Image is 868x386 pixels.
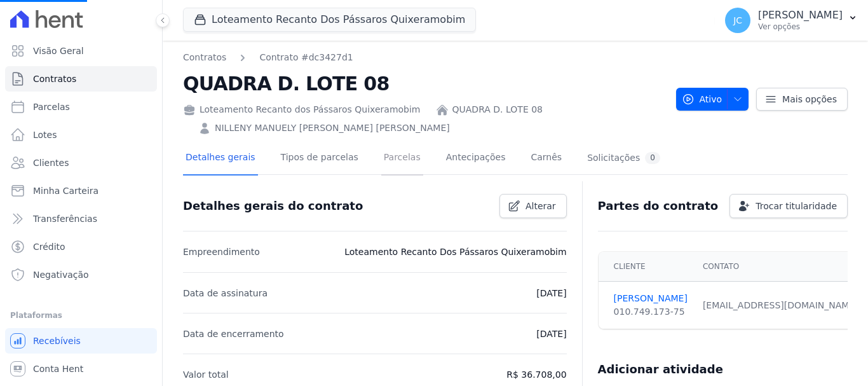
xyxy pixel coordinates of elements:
[645,152,660,164] div: 0
[33,184,98,197] span: Minha Carteira
[183,367,229,382] p: Valor total
[10,308,152,323] div: Plataformas
[33,100,70,113] span: Parcelas
[499,194,567,218] a: Alterar
[5,38,157,64] a: Visão Geral
[183,51,226,64] a: Contratos
[215,121,450,135] a: NILLENY MANUELY [PERSON_NAME] [PERSON_NAME]
[33,156,69,169] span: Clientes
[183,69,666,98] h2: QUADRA D. LOTE 08
[33,334,81,347] span: Recebíveis
[587,152,660,164] div: Solicitações
[183,51,353,64] nav: Breadcrumb
[536,286,566,301] p: [DATE]
[183,244,260,259] p: Empreendimento
[183,51,666,64] nav: Breadcrumb
[5,262,157,287] a: Negativação
[536,326,566,341] p: [DATE]
[528,142,564,176] a: Carnês
[5,94,157,120] a: Parcelas
[278,142,361,176] a: Tipos de parcelas
[598,362,723,377] h3: Adicionar atividade
[183,142,258,176] a: Detalhes gerais
[526,200,556,212] span: Alterar
[715,3,868,38] button: JC [PERSON_NAME] Ver opções
[183,326,284,341] p: Data de encerramento
[33,362,83,375] span: Conta Hent
[758,22,843,32] p: Ver opções
[444,142,508,176] a: Antecipações
[676,88,749,111] button: Ativo
[614,292,688,305] a: [PERSON_NAME]
[5,150,157,176] a: Clientes
[183,103,421,116] div: Loteamento Recanto dos Pássaros Quixeramobim
[33,128,57,141] span: Lotes
[183,198,363,214] h3: Detalhes gerais do contrato
[33,240,65,253] span: Crédito
[756,200,837,212] span: Trocar titularidade
[585,142,663,176] a: Solicitações0
[733,16,742,25] span: JC
[5,122,157,148] a: Lotes
[614,305,688,319] div: 010.749.173-75
[259,51,353,64] a: Contrato #dc3427d1
[344,244,566,259] p: Loteamento Recanto Dos Pássaros Quixeramobim
[33,72,76,85] span: Contratos
[33,45,84,57] span: Visão Geral
[5,206,157,231] a: Transferências
[5,178,157,203] a: Minha Carteira
[782,93,837,106] span: Mais opções
[758,9,843,22] p: [PERSON_NAME]
[756,88,848,111] a: Mais opções
[5,66,157,92] a: Contratos
[33,212,97,225] span: Transferências
[5,356,157,382] a: Conta Hent
[183,286,268,301] p: Data de assinatura
[5,328,157,354] a: Recebíveis
[452,103,543,116] a: QUADRA D. LOTE 08
[598,198,719,214] h3: Partes do contrato
[183,8,476,32] button: Loteamento Recanto Dos Pássaros Quixeramobim
[729,194,848,218] a: Trocar titularidade
[599,252,695,282] th: Cliente
[33,268,89,281] span: Negativação
[5,234,157,259] a: Crédito
[381,142,423,176] a: Parcelas
[682,88,722,111] span: Ativo
[506,367,566,382] p: R$ 36.708,00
